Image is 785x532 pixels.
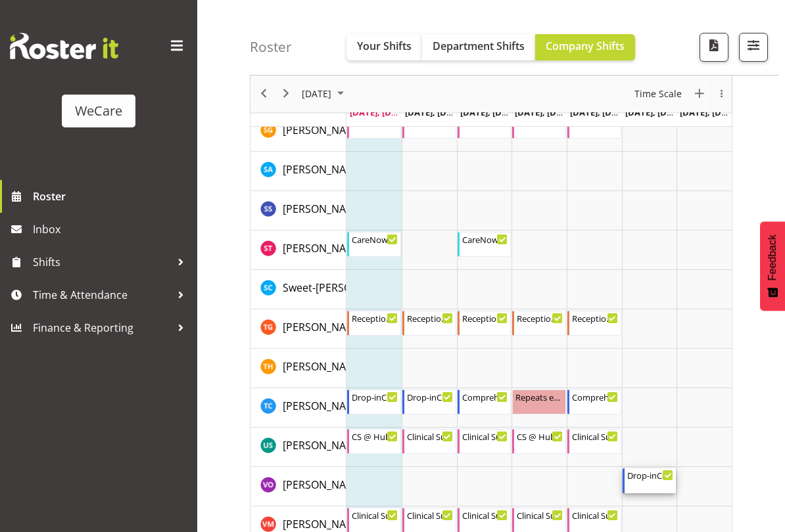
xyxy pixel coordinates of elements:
[458,232,511,257] div: Simone Turner"s event - CareNow1 10-6 Begin From Wednesday, August 20, 2025 at 10:00:00 AM GMT+12...
[407,390,453,403] div: Drop-inCare 9-5
[283,320,364,334] span: [PERSON_NAME]
[357,39,412,53] span: Your Shifts
[422,34,535,60] button: Department Shifts
[283,438,364,453] span: [PERSON_NAME]
[691,86,709,102] button: New Event
[277,86,295,102] button: Next
[283,240,364,256] a: [PERSON_NAME]
[252,76,275,112] div: previous period
[700,33,728,62] button: Download a PDF of the roster according to the set date range.
[250,428,346,467] td: Udani Senanayake resource
[407,311,453,324] div: Reception 7.30-4
[283,359,364,374] a: [PERSON_NAME]
[283,359,364,374] span: [PERSON_NAME]
[250,388,346,428] td: Torry Cobb resource
[739,33,768,62] button: Filter Shifts
[567,311,621,336] div: Tayah Giesbrecht"s event - Reception 9.45-6.15 Begin From Friday, August 22, 2025 at 9:45:00 AM G...
[462,390,508,403] div: Comprehensive Consult 10-6
[517,430,563,443] div: CS @ Hub
[283,280,397,296] a: Sweet-[PERSON_NAME]
[250,231,346,270] td: Simone Turner resource
[462,311,508,324] div: Reception 9.45-6.15
[347,389,401,414] div: Torry Cobb"s event - Drop-inCare 9-5 Begin From Monday, August 18, 2025 at 9:00:00 AM GMT+12:00 E...
[75,101,122,121] div: WeCare
[250,270,346,309] td: Sweet-Lin Chan resource
[460,106,520,118] span: [DATE], [DATE]
[250,349,346,388] td: Tillie Hollyer resource
[767,234,778,280] span: Feedback
[255,86,273,102] button: Previous
[283,437,364,453] a: [PERSON_NAME]
[300,86,350,102] button: August 2025
[283,162,364,177] a: [PERSON_NAME]
[458,429,511,454] div: Udani Senanayake"s event - Clinical Support 8-4 Begin From Wednesday, August 20, 2025 at 8:00:00 ...
[283,319,364,335] a: [PERSON_NAME]
[462,233,508,246] div: CareNow1 10-6
[512,311,566,336] div: Tayah Giesbrecht"s event - Reception 9.45-6.15 Begin From Thursday, August 21, 2025 at 9:45:00 AM...
[283,123,364,137] span: [PERSON_NAME]
[250,467,346,506] td: Victoria Oberzil resource
[33,318,171,338] span: Finance & Reporting
[433,39,525,53] span: Department Shifts
[546,39,625,53] span: Company Shifts
[632,86,684,102] button: Time Scale
[352,311,398,324] div: Reception 7.30-4
[33,285,171,305] span: Time & Attendance
[300,86,333,102] span: [DATE]
[572,311,618,324] div: Reception 9.45-6.15
[283,162,364,177] span: [PERSON_NAME]
[462,430,508,443] div: Clinical Support 8-4
[283,517,364,531] span: [PERSON_NAME]
[512,429,566,454] div: Udani Senanayake"s event - CS @ Hub Begin From Thursday, August 21, 2025 at 9:30:00 AM GMT+12:00 ...
[283,477,364,492] span: [PERSON_NAME]
[407,508,453,521] div: Clinical Support 7.30 - 4
[283,122,364,138] a: [PERSON_NAME]
[458,311,511,336] div: Tayah Giesbrecht"s event - Reception 9.45-6.15 Begin From Wednesday, August 20, 2025 at 9:45:00 A...
[405,106,465,118] span: [DATE], [DATE]
[275,76,297,112] div: next period
[517,311,563,324] div: Reception 9.45-6.15
[33,219,191,239] span: Inbox
[283,398,364,414] a: [PERSON_NAME]
[567,429,621,454] div: Udani Senanayake"s event - Clinical Support 8-4 Begin From Friday, August 22, 2025 at 8:00:00 AM ...
[623,468,677,493] div: Victoria Oberzil"s event - Drop-inCare 9-3 Begin From Saturday, August 23, 2025 at 9:00:00 AM GMT...
[680,106,740,118] span: [DATE], [DATE]
[350,106,410,118] span: [DATE], [DATE]
[711,76,732,112] div: overflow
[760,221,785,311] button: Feedback - Show survey
[627,468,674,481] div: Drop-inCare 9-3
[402,429,456,454] div: Udani Senanayake"s event - Clinical Support 8-4 Begin From Tuesday, August 19, 2025 at 8:00:00 AM...
[515,106,575,118] span: [DATE], [DATE]
[283,516,364,532] a: [PERSON_NAME]
[352,233,398,246] div: CareNow1 8-4
[250,152,346,191] td: Sarah Abbott resource
[572,508,618,521] div: Clinical Support 9-5.30
[633,86,683,102] span: Time Scale
[283,477,364,493] a: [PERSON_NAME]
[512,389,566,414] div: Torry Cobb"s event - Repeats every thursday - Torry Cobb Begin From Thursday, August 21, 2025 at ...
[283,399,364,413] span: [PERSON_NAME]
[407,430,453,443] div: Clinical Support 8-4
[535,34,635,60] button: Company Shifts
[283,201,364,217] a: [PERSON_NAME]
[347,429,401,454] div: Udani Senanayake"s event - CS @ Hub Begin From Monday, August 18, 2025 at 9:30:00 AM GMT+12:00 En...
[33,252,171,272] span: Shifts
[570,106,630,118] span: [DATE], [DATE]
[458,389,511,414] div: Torry Cobb"s event - Comprehensive Consult 10-6 Begin From Wednesday, August 20, 2025 at 10:00:00...
[352,390,398,403] div: Drop-inCare 9-5
[10,33,118,59] img: Rosterit website logo
[346,34,422,60] button: Your Shifts
[250,112,346,152] td: Sanjita Gurung resource
[352,430,398,443] div: CS @ Hub
[572,390,618,403] div: Comprehensive Consult 9-5
[283,241,364,255] span: [PERSON_NAME]
[625,106,685,118] span: [DATE], [DATE]
[462,508,508,521] div: Clinical Support 7.30 - 4
[402,311,456,336] div: Tayah Giesbrecht"s event - Reception 7.30-4 Begin From Tuesday, August 19, 2025 at 7:30:00 AM GMT...
[517,508,563,521] div: Clinical Support 9-5.30
[572,430,618,443] div: Clinical Support 8-4
[352,508,398,521] div: Clinical Support 7.30 - 4
[567,389,621,414] div: Torry Cobb"s event - Comprehensive Consult 9-5 Begin From Friday, August 22, 2025 at 9:00:00 AM G...
[250,191,346,231] td: Savanna Samson resource
[250,309,346,349] td: Tayah Giesbrecht resource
